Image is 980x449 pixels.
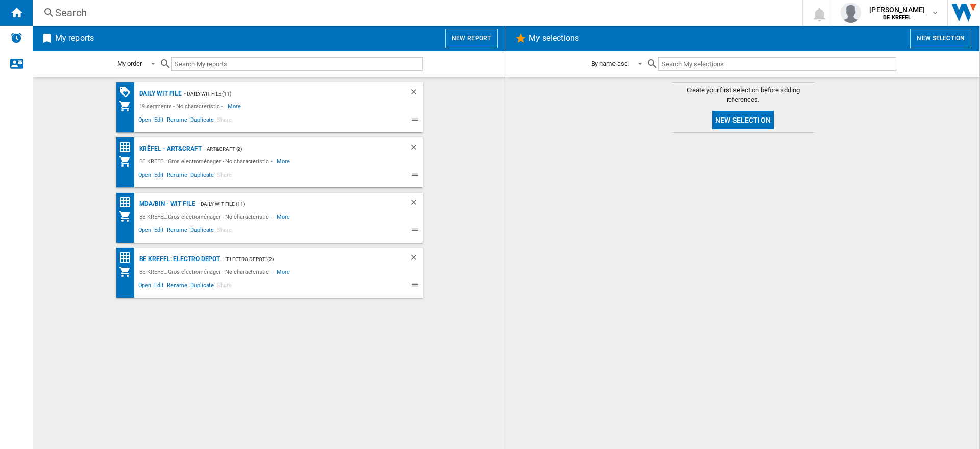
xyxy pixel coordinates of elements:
div: Krëfel - Art&Craft [137,143,202,155]
button: New selection [712,111,774,129]
span: Share [215,280,233,293]
div: My Assortment [119,100,137,112]
span: More [228,100,242,112]
div: By name asc. [591,60,629,67]
b: BE KREFEL [883,14,911,21]
input: Search My selections [658,57,896,71]
div: Price Matrix [119,141,137,154]
span: Open [137,115,153,127]
input: Search My reports [171,57,423,71]
div: Price Matrix [119,251,137,264]
div: Search [55,6,776,20]
span: Create your first selection before adding references. [672,86,815,104]
div: My Assortment [119,155,137,168]
div: My Assortment [119,210,137,223]
div: Price Matrix [119,196,137,209]
span: Rename [165,225,189,238]
button: New report [445,29,498,48]
span: Share [215,115,233,127]
h2: My reports [53,29,96,48]
img: profile.jpg [841,3,861,23]
div: My order [117,60,142,67]
div: BE KREFEL:Gros electroménager - No characteristic - [137,210,277,223]
span: Open [137,225,153,238]
div: - Art&Craft (2) [202,143,389,155]
span: [PERSON_NAME] [869,5,925,15]
div: BE KREFEL:Gros electroménager - No characteristic - [137,266,277,278]
span: Duplicate [189,170,215,182]
span: Open [137,280,153,293]
div: BE KREFEL: Electro depot [137,253,220,266]
div: - "Electro depot" (2) [220,253,388,266]
span: More [277,266,291,278]
div: Delete [409,253,423,266]
span: Rename [165,115,189,127]
div: Delete [409,143,423,155]
div: - Daily WIT file (11) [182,87,388,100]
span: Edit [153,170,165,182]
div: Daily WIT file [137,87,182,100]
span: Edit [153,225,165,238]
span: Edit [153,280,165,293]
img: alerts-logo.svg [10,32,22,44]
span: Duplicate [189,115,215,127]
div: Delete [409,198,423,210]
div: Delete [409,87,423,100]
span: Edit [153,115,165,127]
div: 19 segments - No characteristic - [137,100,228,112]
div: MDA/BIN - WIT file [137,198,195,210]
span: Rename [165,170,189,182]
button: New selection [910,29,971,48]
h2: My selections [527,29,581,48]
div: PROMOTIONS Matrix [119,86,137,99]
span: Rename [165,280,189,293]
span: More [277,155,291,168]
div: - Daily WIT file (11) [195,198,389,210]
span: Open [137,170,153,182]
span: Duplicate [189,280,215,293]
span: Duplicate [189,225,215,238]
div: My Assortment [119,266,137,278]
span: Share [215,170,233,182]
div: BE KREFEL:Gros electroménager - No characteristic - [137,155,277,168]
span: More [277,210,291,223]
span: Share [215,225,233,238]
